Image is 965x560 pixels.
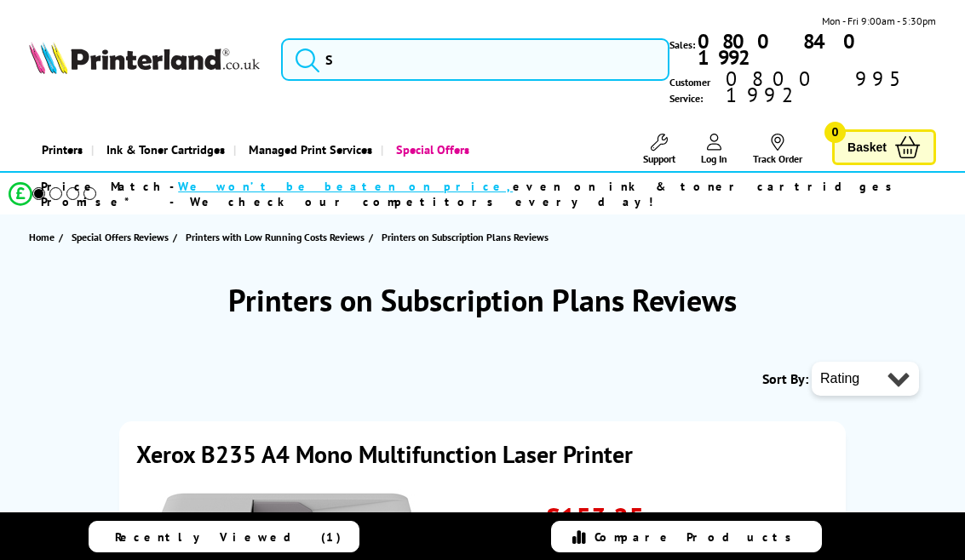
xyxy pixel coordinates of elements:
[753,134,802,165] a: Track Order
[9,179,918,209] li: modal_Promise
[701,152,727,165] span: Log In
[178,179,513,194] span: We won’t be beaten on price,
[72,228,173,246] a: Special Offers Reviews
[29,228,55,246] span: Home
[281,38,669,81] input: S
[29,228,59,246] a: Home
[698,28,868,71] b: 0800 840 1992
[381,128,478,171] a: Special Offers
[186,228,365,246] span: Printers with Low Running Costs Reviews
[169,179,918,209] div: - even on ink & toner cartridges - We check our competitors every day!
[89,521,359,552] a: Recently Viewed (1)
[701,134,727,165] a: Log In
[29,42,260,74] img: Printerland Logo
[643,134,675,165] a: Support
[669,71,936,106] span: Customer Service:
[106,128,225,171] span: Ink & Toner Cartridges
[669,37,695,53] span: Sales:
[382,228,553,246] a: Printers on Subscription Plans Reviews
[382,228,549,246] span: Printers on Subscription Plans Reviews
[29,42,260,77] a: Printerland Logo
[136,438,633,470] a: Xerox B235 A4 Mono Multifunction Laser Printer
[847,136,887,159] span: Basket
[233,128,381,171] a: Managed Print Services
[29,280,936,320] h1: Printers on Subscription Plans Reviews
[551,521,822,552] a: Compare Products
[695,33,936,66] a: 0800 840 1992
[186,228,369,246] a: Printers with Low Running Costs Reviews
[595,529,801,545] span: Compare Products
[72,228,169,246] span: Special Offers Reviews
[545,500,644,535] span: £153.25
[822,13,936,29] span: Mon - Fri 9:00am - 5:30pm
[91,128,233,171] a: Ink & Toner Cartridges
[667,511,766,546] span: £183.90
[832,129,936,166] a: Basket 0
[723,71,936,103] span: 0800 995 1992
[762,370,808,387] span: Sort By:
[824,122,846,143] span: 0
[643,152,675,165] span: Support
[115,529,342,545] span: Recently Viewed (1)
[29,128,91,171] a: Printers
